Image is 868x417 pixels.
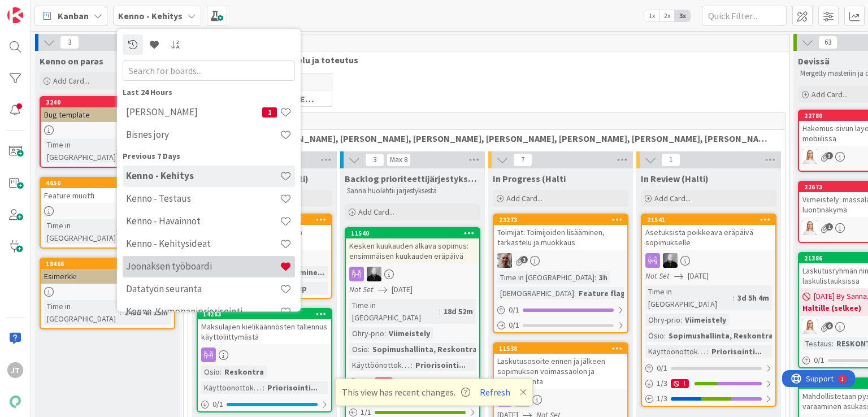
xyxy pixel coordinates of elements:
div: Sopimushallinta, Reskontra [370,343,480,355]
div: Käyttöönottokriittisyys [645,345,707,358]
div: Feature muotti [41,188,174,203]
a: 23273Toimijat: Toimijoiden lisääminen, tarkastelu ja muokkausVHTime in [GEOGRAPHIC_DATA]:3h[DEMOG... [493,214,628,333]
div: MV [642,253,775,268]
div: 23273 [499,216,627,224]
div: 18466 [46,260,174,268]
span: 1 [661,153,680,167]
span: 0 / 1 [509,319,519,331]
div: Osio [645,329,664,342]
span: Tekninen feature suunnittelu ja toteutus [189,54,775,66]
input: Search for boards... [123,60,295,81]
div: 14283Maksulajien kielikäännösten tallennus käyttöliittymästä [198,309,331,344]
span: : [368,343,370,355]
span: : [411,359,413,371]
img: avatar [7,394,23,410]
span: : [263,381,264,394]
span: In Review (Halti) [641,173,709,184]
span: Add Card... [506,193,542,203]
div: Kesken kuukauden alkava sopimus: ensimmäisen kuukauden eräpäivä [346,238,479,263]
div: Previous 7 Days [123,150,295,162]
div: Max 8 [390,157,407,163]
span: : [594,271,596,284]
div: 21541 [647,216,775,224]
div: Maksulajien kielikäännösten tallennus käyttöliittymästä [198,319,331,344]
div: 11540 [351,229,479,237]
div: 11538 [494,344,627,354]
div: 11540 [346,228,479,238]
div: 14283 [198,309,331,319]
span: 3 [60,36,79,49]
div: Osio [349,343,368,355]
div: 4650 [46,179,174,187]
span: 3 [365,153,384,167]
span: : [439,305,441,318]
span: This view has recent changes. [342,385,470,399]
div: Käyttöönottokriittisyys [349,359,411,371]
span: Support [24,2,51,15]
span: : [116,145,118,157]
span: Kenno on paras [40,55,103,67]
span: 1 [262,107,277,118]
span: 2x [659,10,675,21]
div: 3h [596,271,610,284]
div: Feature flag,... [576,287,637,299]
span: : [680,314,682,326]
div: Asetuksista poikkeava eräpäivä sopimukselle [642,225,775,250]
div: 3d 5h 4m [735,292,772,304]
div: 23273Toimijat: Toimijoiden lisääminen, tarkastelu ja muokkaus [494,215,627,250]
div: 18466 [41,259,174,269]
span: : [664,329,666,342]
h4: [PERSON_NAME] [126,107,262,118]
img: SL [802,220,817,235]
div: Esimerkki [41,269,174,284]
div: Bug template [41,107,174,122]
div: 1 [59,5,62,14]
div: Priorisointi... [413,359,468,371]
h4: Kenno - Kehitys [126,171,280,182]
div: Time in [GEOGRAPHIC_DATA] [497,271,594,284]
span: 3 [826,152,833,159]
span: 1x [644,10,659,21]
img: SL [802,319,817,334]
span: 1 [520,256,528,263]
img: MV [663,253,678,268]
div: 1/31 [642,376,775,390]
span: Backlog prioriteettijärjestyksessä (Halti) [345,173,480,184]
div: MV [346,267,479,281]
div: 3240 [46,98,174,106]
div: Time in [GEOGRAPHIC_DATA] [349,299,439,324]
div: Priorisointi... [264,381,320,394]
a: 4650Feature muottiTime in [GEOGRAPHIC_DATA]:1026d 23h 57m [40,177,175,249]
div: 0/21 [346,375,479,389]
div: Laskutusosoite ennen ja jälkeen sopimuksen voimassaolon ja edunvalvonta [494,354,627,389]
div: Time in [GEOGRAPHIC_DATA] [645,285,733,310]
span: Add Card... [654,193,691,203]
div: Time in [GEOGRAPHIC_DATA] [44,300,120,325]
div: Last 24 Hours [123,86,295,98]
div: Time in [GEOGRAPHIC_DATA] [44,219,116,244]
div: Time in [GEOGRAPHIC_DATA] [44,138,116,163]
span: : [574,287,576,299]
p: Sanna huolehtii järjestyksestä [347,186,478,196]
span: 0 / 2 [361,376,371,388]
span: Add Card... [358,207,394,217]
span: 63 [818,36,837,49]
div: 3240 [41,97,174,107]
div: 4650Feature muotti [41,178,174,203]
img: Visit kanbanzone.com [7,7,23,23]
div: 21541 [642,215,775,225]
span: : [707,345,709,358]
h4: Kenno - Havainnot [126,216,280,227]
div: 1/3 [642,392,775,406]
div: 23273 [494,215,627,225]
span: 1 / 3 [657,393,667,405]
h4: Bisnes jory [126,129,280,141]
div: VH [494,253,627,268]
div: 3240Bug template [41,97,174,122]
div: Ohry-prio [349,327,384,340]
i: Not Set [349,284,374,294]
span: Add Card... [811,89,848,99]
div: 0/1 [198,397,331,411]
div: 248d 4h 15m [121,306,171,319]
span: Devissä [798,55,830,67]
